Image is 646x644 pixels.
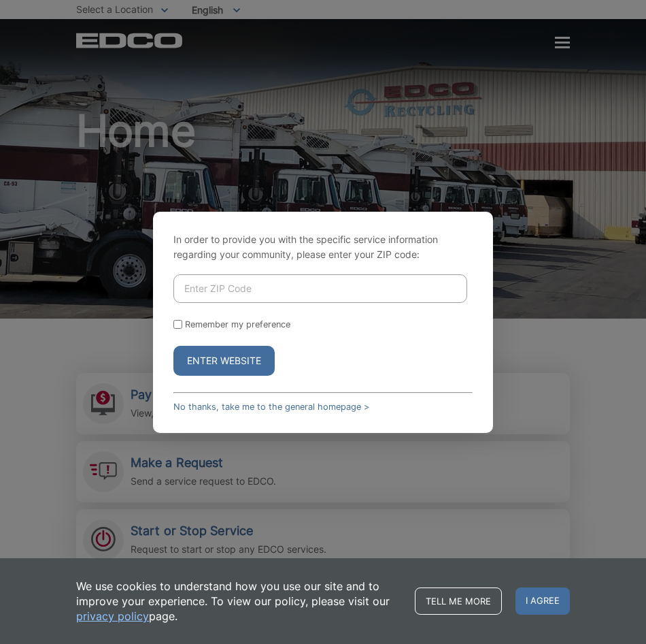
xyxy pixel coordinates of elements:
[173,232,473,262] p: In order to provide you with the specific service information regarding your community, please en...
[515,587,570,615] span: I agree
[76,579,401,624] p: We use cookies to understand how you use our site and to improve your experience. To view our pol...
[173,274,467,303] input: Enter ZIP Code
[173,346,275,376] button: Enter Website
[415,587,502,615] a: Tell me more
[185,319,290,329] label: Remember my preference
[173,402,369,412] a: No thanks, take me to the general homepage >
[76,609,149,624] a: privacy policy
